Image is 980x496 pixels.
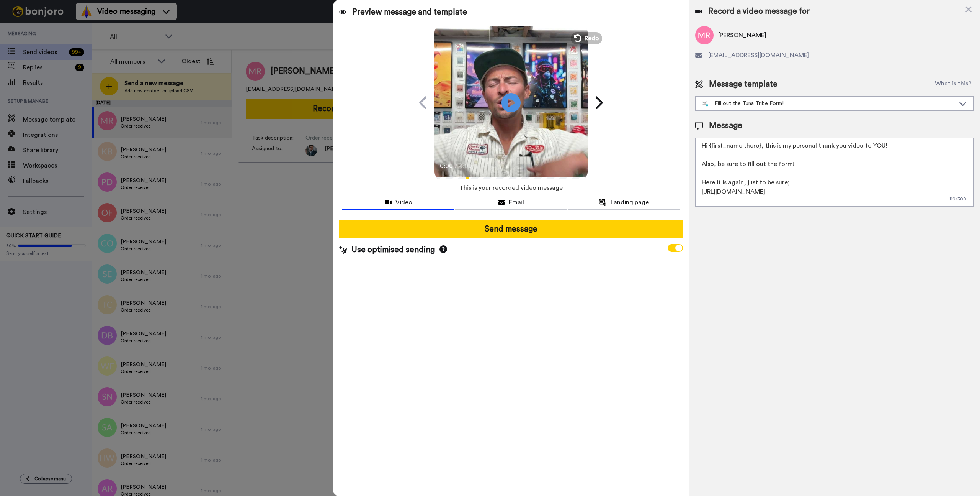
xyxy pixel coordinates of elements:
span: Email [509,198,524,207]
span: / [455,161,457,171]
div: Fill out the Tuna Tribe Form! [702,100,955,107]
span: Message [709,120,742,131]
span: Landing page [611,198,649,207]
button: What is this? [933,79,974,90]
span: [EMAIL_ADDRESS][DOMAIN_NAME] [708,51,809,60]
button: Send message [339,220,683,238]
span: 0:00 [440,161,453,171]
span: Video [395,198,412,207]
span: Message template [709,79,777,90]
span: Use optimised sending [351,244,435,256]
span: 4:00 [459,161,472,171]
textarea: Hi {first_name|there}, this is my personal thank you video to YOU! Also, be sure to fill out the ... [695,138,974,207]
img: nextgen-template.svg [702,101,709,107]
span: This is your recorded video message [459,179,563,196]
